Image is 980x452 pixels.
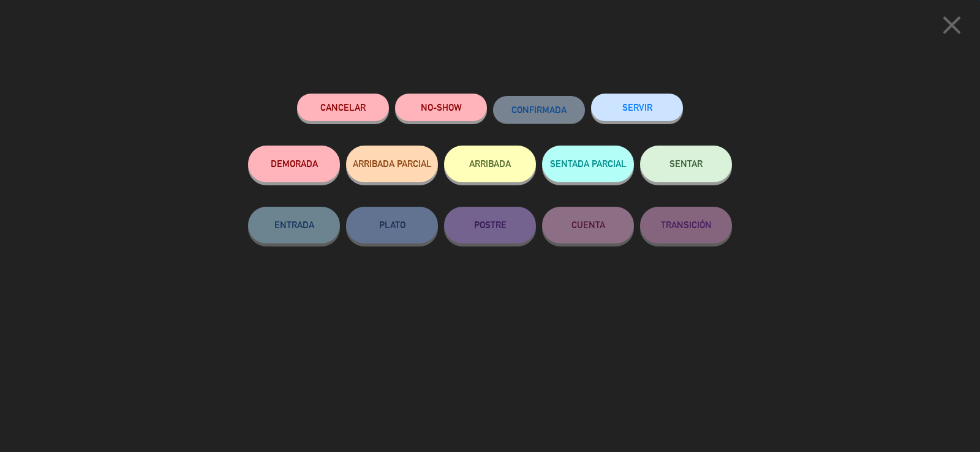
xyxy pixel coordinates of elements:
[346,207,438,243] button: PLATO
[353,158,432,169] span: ARRIBADA PARCIAL
[444,146,536,182] button: ARRIBADA
[297,94,389,121] button: Cancelar
[248,207,340,243] button: ENTRADA
[640,207,732,243] button: TRANSICIÓN
[591,94,683,121] button: SERVIR
[542,146,634,182] button: SENTADA PARCIAL
[395,94,487,121] button: NO-SHOW
[542,207,634,243] button: CUENTA
[444,207,536,243] button: POSTRE
[937,10,967,40] i: close
[669,158,703,169] span: SENTAR
[248,146,340,182] button: DEMORADA
[511,105,567,115] span: CONFIRMADA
